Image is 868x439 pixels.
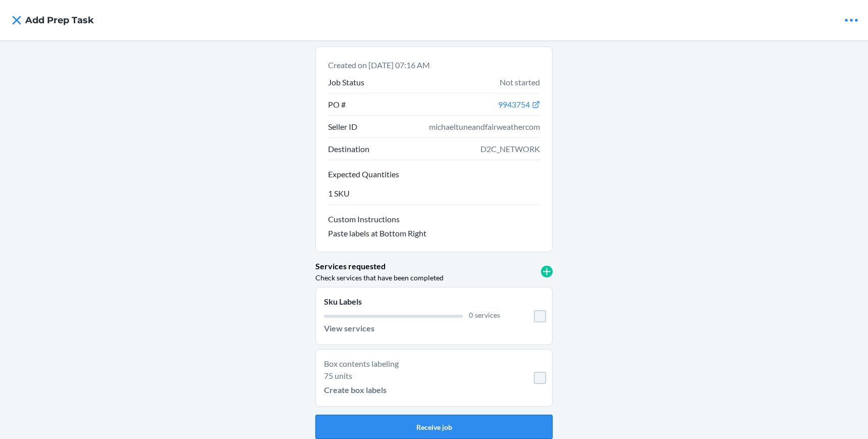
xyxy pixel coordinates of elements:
button: Expected Quantities [328,168,540,182]
p: Services requested [315,260,386,272]
p: Box contents labeling [324,358,500,370]
p: Created on [DATE] 07:16 AM [328,59,540,71]
p: Sku Labels [324,296,500,308]
span: 9943754 [498,100,530,109]
p: View services [324,322,374,334]
p: 75 units [324,370,352,382]
button: View services [324,320,374,336]
p: Paste labels at Bottom Right [328,227,426,239]
a: 9943754 [498,101,540,109]
span: services [475,311,500,319]
button: Create box labels [324,382,387,398]
span: michaeltuneandfairweathercom [429,121,540,133]
button: Receive job [315,415,553,439]
p: Create box labels [324,384,387,396]
button: Custom Instructions [328,213,540,227]
p: Not started [500,76,540,88]
p: Destination [328,143,369,155]
h4: Add prep task [25,14,94,27]
p: Job Status [328,76,364,88]
p: PO # [328,99,346,111]
p: Expected Quantities [328,168,540,180]
span: 0 [469,311,473,319]
p: Custom Instructions [328,213,540,225]
p: 1 SKU [328,187,350,200]
p: Check services that have been completed [315,272,444,283]
p: Seller ID [328,121,357,133]
span: D2C_NETWORK [480,143,540,155]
